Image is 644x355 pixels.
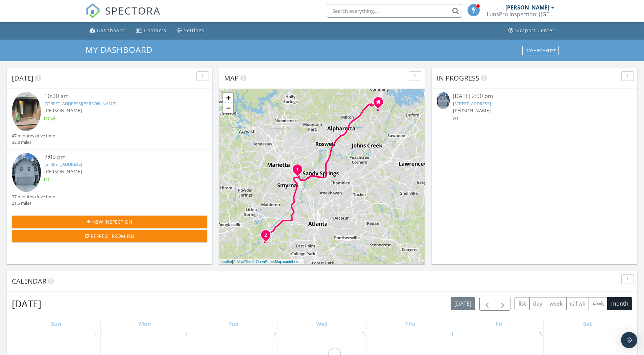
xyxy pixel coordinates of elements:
button: month [607,297,632,310]
a: Settings [174,24,207,37]
div: Refresh from ISN [17,232,202,240]
button: Previous month [479,297,495,311]
i: 1 [296,168,299,172]
h2: [DATE] [12,297,41,310]
a: [STREET_ADDRESS] [44,161,82,167]
button: 4 wk [589,297,607,310]
a: Zoom in [223,93,233,103]
div: [DATE] 2:00 pm [453,92,616,101]
a: Zoom out [223,103,233,113]
span: [PERSON_NAME] [44,168,82,175]
span: New Inspection [92,218,132,225]
button: New Inspection [12,216,207,228]
a: Go to September 1, 2025 [183,329,189,340]
a: © MapTiler [233,260,251,264]
img: The Best Home Inspection Software - Spectora [86,3,100,18]
button: [DATE] [451,297,475,310]
span: My Dashboard [86,44,152,55]
a: Saturday [582,319,593,329]
a: Leaflet [221,260,232,264]
div: Settings [184,27,204,34]
span: [PERSON_NAME] [453,107,491,114]
span: Map [224,73,239,83]
div: 1664 Terrell Ridge Dr SE, Marietta, GA 30067 [297,169,302,173]
button: list [515,297,530,310]
div: | [219,259,304,265]
a: Go to September 6, 2025 [626,329,632,340]
a: 2:00 pm [STREET_ADDRESS] [PERSON_NAME] 37 minutes drive time 21.5 miles [12,153,207,207]
a: 10:00 am [STREET_ADDRESS][PERSON_NAME] [PERSON_NAME] 47 minutes drive time 32.8 miles [12,92,207,146]
div: 47 minutes drive time [12,133,55,139]
a: Go to August 31, 2025 [92,329,100,340]
button: Next month [495,297,511,311]
div: Contacts [144,27,166,34]
a: SPECTORA [86,9,161,23]
div: Open Intercom Messenger [621,332,637,348]
button: Dashboards [522,46,559,55]
div: Support Center [515,27,555,34]
a: [DATE] 2:00 pm [STREET_ADDRESS] [PERSON_NAME] [437,92,632,122]
span: SPECTORA [105,3,161,18]
div: 10:00 am [44,92,191,101]
a: Go to September 4, 2025 [449,329,455,340]
a: Wednesday [315,319,329,329]
a: Support Center [506,24,557,37]
button: day [529,297,546,310]
a: [STREET_ADDRESS] [453,101,491,107]
i: 2 [264,233,267,238]
span: In Progress [437,73,479,83]
button: cal wk [566,297,589,310]
button: Refresh from ISN [12,230,207,242]
a: Go to September 2, 2025 [272,329,278,340]
div: 37 minutes drive time [12,194,55,200]
a: Contacts [133,24,169,37]
a: Sunday [50,319,63,329]
div: 2:00 pm [44,153,191,161]
div: Dashboards [525,48,556,53]
a: [STREET_ADDRESS][PERSON_NAME] [44,101,116,107]
div: 32.8 miles [12,139,55,146]
a: © OpenStreetMap contributors [252,260,303,264]
a: Dashboard [87,24,128,37]
button: week [546,297,567,310]
div: 6446 Rosetta Dr #63, Atlanta, GA 30331 [266,235,270,239]
a: Tuesday [227,319,240,329]
input: Search everything... [327,4,462,18]
span: [DATE] [12,73,33,83]
img: 9556886%2Fcover_photos%2FDQqOAqvcb41WJbZkm3bN%2Fsmall.jpg [12,92,41,131]
div: [PERSON_NAME] [505,4,549,11]
a: Go to September 5, 2025 [538,329,543,340]
div: 21.5 miles [12,200,55,206]
span: [PERSON_NAME] [44,107,82,114]
img: 9532084%2Fcover_photos%2FLsYqEMJe5HdqjgsGLznq%2Fsmall.jpg [12,153,41,192]
span: Calendar [12,276,46,286]
div: LunsPro Inspection: (Atlanta) [487,11,554,18]
a: Monday [138,319,152,329]
a: Thursday [404,319,417,329]
a: Friday [494,319,504,329]
div: 3952 Trammel Dr., Cumming GA 30041 [378,102,382,106]
div: Dashboard [97,27,125,34]
img: 9532084%2Fcover_photos%2FLsYqEMJe5HdqjgsGLznq%2Fsmall.jpg [437,92,450,109]
a: Go to September 3, 2025 [360,329,366,340]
